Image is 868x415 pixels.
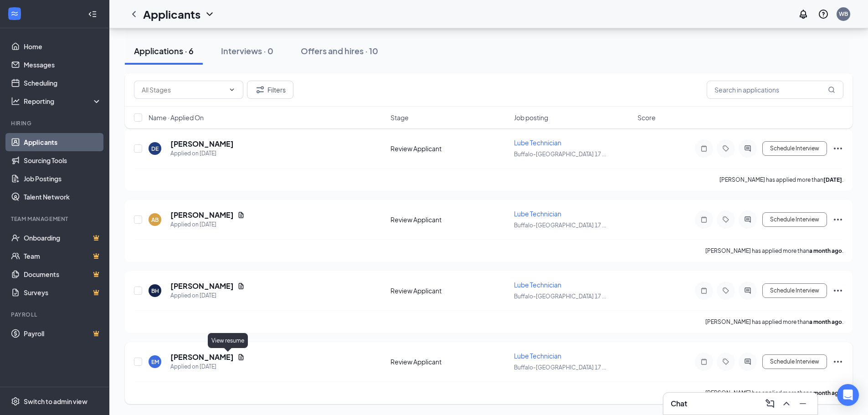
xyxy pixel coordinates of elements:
[221,45,273,56] div: Interviews · 0
[255,84,266,95] svg: Filter
[514,210,561,218] span: Lube Technician
[720,287,731,294] svg: Tag
[11,215,100,223] div: Team Management
[228,86,236,93] svg: ChevronDown
[699,287,709,294] svg: Note
[151,216,159,224] div: AB
[514,222,606,229] span: Buffalo-[GEOGRAPHIC_DATA] 17 ...
[170,362,245,371] div: Applied on [DATE]
[699,216,709,223] svg: Note
[247,81,293,99] button: Filter Filters
[699,145,709,152] svg: Note
[514,138,561,147] span: Lube Technician
[818,9,829,20] svg: QuestionInfo
[11,119,100,127] div: Hiring
[742,145,753,152] svg: ActiveChat
[24,265,102,283] a: DocumentsCrown
[742,287,753,294] svg: ActiveChat
[828,86,835,93] svg: MagnifyingGlass
[170,210,234,220] h5: [PERSON_NAME]
[671,399,687,409] h3: Chat
[763,396,777,411] button: ComposeMessage
[390,286,508,295] div: Review Applicant
[719,176,843,184] p: [PERSON_NAME] has applied more than .
[762,354,827,369] button: Schedule Interview
[779,396,794,411] button: ChevronUp
[720,216,731,223] svg: Tag
[832,143,843,154] svg: Ellipses
[24,133,102,151] a: Applicants
[24,37,102,56] a: Home
[742,358,753,365] svg: ActiveChat
[762,141,827,156] button: Schedule Interview
[637,113,656,122] span: Score
[514,281,561,289] span: Lube Technician
[839,10,848,18] div: WB
[699,358,709,365] svg: Note
[11,97,20,106] svg: Analysis
[762,212,827,227] button: Schedule Interview
[142,85,225,95] input: All Stages
[88,10,97,19] svg: Collapse
[208,333,248,348] div: View resume
[705,247,843,255] p: [PERSON_NAME] has applied more than .
[134,45,194,56] div: Applications · 6
[24,247,102,265] a: TeamCrown
[170,281,234,291] h5: [PERSON_NAME]
[24,283,102,302] a: SurveysCrown
[24,97,102,106] div: Reporting
[170,139,234,149] h5: [PERSON_NAME]
[301,45,378,56] div: Offers and hires · 10
[781,398,792,409] svg: ChevronUp
[390,215,508,224] div: Review Applicant
[809,247,842,254] b: a month ago
[24,151,102,169] a: Sourcing Tools
[798,9,809,20] svg: Notifications
[170,352,234,362] h5: [PERSON_NAME]
[390,113,409,122] span: Stage
[128,9,139,20] svg: ChevronLeft
[10,9,19,18] svg: WorkstreamLogo
[390,144,508,153] div: Review Applicant
[514,352,561,360] span: Lube Technician
[24,56,102,74] a: Messages
[762,283,827,298] button: Schedule Interview
[742,216,753,223] svg: ActiveChat
[837,384,859,406] div: Open Intercom Messenger
[170,291,245,300] div: Applied on [DATE]
[720,145,731,152] svg: Tag
[705,318,843,326] p: [PERSON_NAME] has applied more than .
[170,220,245,229] div: Applied on [DATE]
[143,6,200,22] h1: Applicants
[514,113,548,122] span: Job posting
[24,188,102,206] a: Talent Network
[765,398,776,409] svg: ComposeMessage
[823,176,842,183] b: [DATE]
[705,389,843,397] p: [PERSON_NAME] has applied more than .
[237,282,245,290] svg: Document
[809,318,842,325] b: a month ago
[514,364,606,371] span: Buffalo-[GEOGRAPHIC_DATA] 17 ...
[151,145,159,153] div: DE
[832,285,843,296] svg: Ellipses
[797,398,808,409] svg: Minimize
[237,354,245,361] svg: Document
[514,293,606,300] span: Buffalo-[GEOGRAPHIC_DATA] 17 ...
[204,9,215,20] svg: ChevronDown
[24,397,87,406] div: Switch to admin view
[514,151,606,158] span: Buffalo-[GEOGRAPHIC_DATA] 17 ...
[151,358,159,366] div: EM
[24,74,102,92] a: Scheduling
[170,149,234,158] div: Applied on [DATE]
[24,229,102,247] a: OnboardingCrown
[11,397,20,406] svg: Settings
[809,389,842,396] b: a month ago
[720,358,731,365] svg: Tag
[151,287,159,295] div: BH
[149,113,204,122] span: Name · Applied On
[11,311,100,318] div: Payroll
[24,169,102,188] a: Job Postings
[24,324,102,343] a: PayrollCrown
[832,356,843,367] svg: Ellipses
